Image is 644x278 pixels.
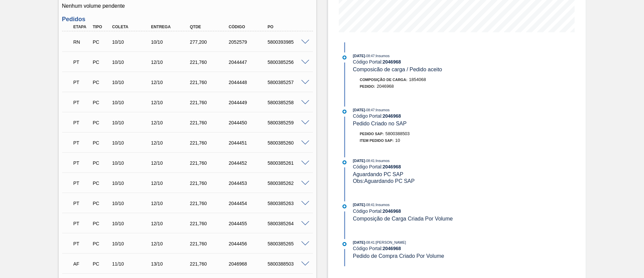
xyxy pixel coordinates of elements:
span: [DATE] [353,108,365,112]
div: 10/10/2025 [110,140,154,146]
div: 12/10/2025 [149,241,193,246]
div: Entrega [149,25,193,29]
div: 5800385259 [266,120,310,125]
div: Pedido de Compra [91,140,111,146]
div: PO [266,25,310,29]
div: 221,760 [188,120,232,125]
strong: 2046968 [383,208,401,214]
div: Em Renegociação [72,35,92,49]
div: 12/10/2025 [149,80,193,85]
div: 2044449 [227,100,271,105]
div: Pedido em Trânsito [72,55,92,70]
span: [DATE] [353,203,365,207]
p: PT [73,140,90,146]
span: Composição de Carga Criada Por Volume [353,216,453,222]
div: 5800385256 [266,59,310,65]
div: 5800388503 [266,261,310,267]
div: Tipo [91,25,111,29]
div: Pedido em Trânsito [72,176,92,191]
span: - 08:47 [365,54,375,58]
span: Obs: Aguardando PC SAP [353,178,415,184]
div: 221,760 [188,80,232,85]
span: : [PERSON_NAME] [375,240,406,244]
div: 2046968 [227,261,271,267]
div: Pedido de Compra [91,160,111,166]
div: 5800385264 [266,221,310,226]
span: - 08:41 [365,159,375,163]
div: 221,760 [188,221,232,226]
div: 5800385262 [266,181,310,186]
div: 221,760 [188,100,232,105]
img: atual [342,160,346,164]
div: 12/10/2025 [149,140,193,146]
div: 221,760 [188,181,232,186]
p: PT [73,80,90,85]
div: 10/10/2025 [110,181,154,186]
div: 10/10/2025 [110,221,154,226]
p: PT [73,181,90,186]
div: Pedido de Compra [91,59,111,65]
div: Coleta [110,25,154,29]
div: 2044447 [227,59,271,65]
div: 12/10/2025 [149,100,193,105]
div: Pedido em Trânsito [72,236,92,251]
div: Pedido de Compra [91,261,111,267]
span: 10 [395,138,400,143]
div: Pedido de Compra [91,181,111,186]
p: PT [73,120,90,125]
div: 12/10/2025 [149,181,193,186]
p: RN [73,39,90,45]
div: 10/10/2025 [110,201,154,206]
div: 5800385260 [266,140,310,146]
div: Pedido de Compra [91,100,111,105]
div: Qtde [188,25,232,29]
span: Pedido SAP: [360,132,384,136]
div: Pedido em Trânsito [72,196,92,211]
span: Pedido : [360,84,375,88]
div: 221,760 [188,201,232,206]
div: 13/10/2025 [149,261,193,267]
div: 2044451 [227,140,271,146]
span: Pedido Criado no SAP [353,121,407,126]
p: PT [73,100,90,105]
div: 10/10/2025 [110,241,154,246]
div: Pedido de Compra [91,39,111,45]
div: Pedido de Compra [91,80,111,85]
strong: 2046968 [383,59,401,65]
span: 1854068 [409,77,426,82]
img: atual [342,204,346,208]
div: Pedido de Compra [91,201,111,206]
div: 10/10/2025 [110,120,154,125]
img: atual [342,55,346,59]
span: : Insumos [375,203,390,207]
h3: Pedidos [62,16,313,23]
div: 10/10/2025 [110,59,154,65]
div: 277,200 [188,39,232,45]
span: : Insumos [375,159,390,163]
span: Pedido de Compra Criado Por Volume [353,253,444,259]
div: Pedido em Trânsito [72,115,92,130]
div: Pedido de Compra [91,241,111,246]
span: 5800388503 [385,131,410,136]
div: 2044452 [227,160,271,166]
div: Pedido em Trânsito [72,216,92,231]
img: atual [342,242,346,246]
div: 5800393985 [266,39,310,45]
div: 2044455 [227,221,271,226]
span: Composicão de carga / Pedido aceito [353,67,442,72]
span: : Insumos [375,54,390,58]
div: 2044448 [227,80,271,85]
div: 221,760 [188,59,232,65]
div: Aguardando Faturamento [72,256,92,271]
div: 5800385263 [266,201,310,206]
div: Pedido em Trânsito [72,75,92,90]
div: 12/10/2025 [149,221,193,226]
div: Código [227,25,271,29]
p: Nenhum volume pendente [62,3,313,9]
p: PT [73,59,90,65]
span: - 08:41 [365,203,375,207]
p: PT [73,241,90,246]
div: 10/10/2025 [110,80,154,85]
div: 2044454 [227,201,271,206]
span: Composição de Carga : [360,78,408,82]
